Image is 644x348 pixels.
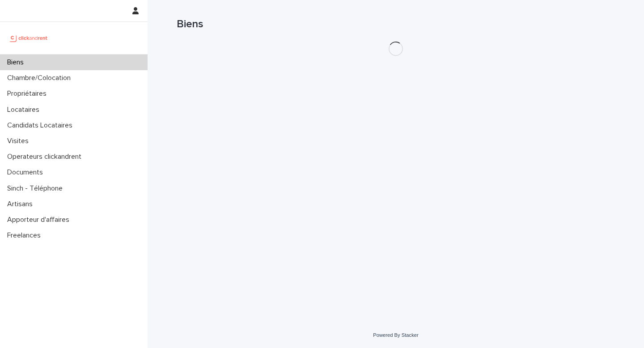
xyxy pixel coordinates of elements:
[4,200,40,208] p: Artisans
[7,29,51,47] img: UCB0brd3T0yccxBKYDjQ
[4,137,36,145] p: Visites
[4,153,89,161] p: Operateurs clickandrent
[4,121,80,130] p: Candidats Locataires
[4,74,78,82] p: Chambre/Colocation
[4,231,48,240] p: Freelances
[4,216,76,224] p: Apporteur d'affaires
[4,106,47,114] p: Locataires
[4,184,70,193] p: Sinch - Téléphone
[177,18,615,31] h1: Biens
[373,332,418,338] a: Powered By Stacker
[4,168,50,177] p: Documents
[4,89,54,98] p: Propriétaires
[4,58,31,67] p: Biens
